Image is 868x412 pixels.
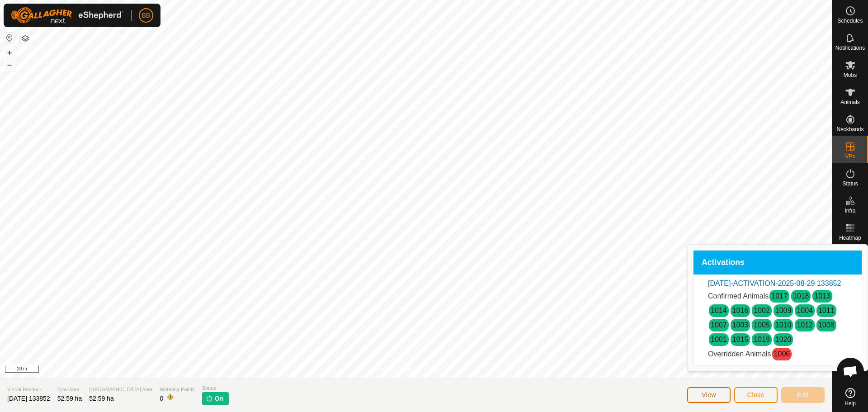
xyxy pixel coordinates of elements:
[702,391,716,398] span: View
[732,321,749,329] a: 1003
[732,336,749,343] a: 1015
[160,395,163,402] span: 0
[844,208,855,213] span: Infra
[7,395,50,402] span: [DATE] 133852
[836,127,863,132] span: Neckbands
[734,387,778,403] button: Close
[708,279,841,287] a: [DATE]-ACTIVATION-2025-08-29 133852
[160,386,194,393] span: Watering Points
[771,292,788,300] a: 1017
[4,59,15,70] button: –
[754,307,770,314] a: 1002
[818,321,835,329] a: 1008
[774,350,790,358] a: 1006
[7,386,50,393] span: Virtual Paddock
[687,387,731,403] button: View
[844,401,856,406] span: Help
[837,358,864,385] a: Open chat
[57,386,82,393] span: Total Area
[793,292,809,300] a: 1018
[425,366,452,374] a: Contact Us
[837,18,863,24] span: Schedules
[797,321,813,329] a: 1012
[57,395,82,402] span: 52.59 ha
[845,154,855,159] span: VPs
[775,321,792,329] a: 1010
[775,307,792,314] a: 1009
[11,7,124,24] img: Gallagher Logo
[832,384,868,410] a: Help
[711,321,727,329] a: 1007
[708,292,769,300] span: Confirmed Animals
[215,394,223,403] span: On
[142,11,151,20] span: BB
[839,235,861,241] span: Heatmap
[702,259,745,267] span: Activations
[754,336,770,343] a: 1019
[814,292,830,300] a: 1013
[206,395,213,402] img: turn-on
[380,366,414,374] a: Privacy Policy
[20,33,31,44] button: Map Layers
[797,307,813,314] a: 1004
[818,307,835,314] a: 1011
[842,181,858,186] span: Status
[4,33,15,43] button: Reset Map
[711,336,727,343] a: 1001
[4,47,15,58] button: +
[781,387,825,403] button: Edit
[747,391,764,398] span: Close
[711,307,727,314] a: 1014
[840,99,860,105] span: Animals
[708,350,771,358] span: Overridden Animals
[89,395,114,402] span: 52.59 ha
[754,321,770,329] a: 1005
[797,391,809,398] span: Edit
[732,307,749,314] a: 1016
[844,72,857,78] span: Mobs
[775,336,792,343] a: 1020
[835,45,865,51] span: Notifications
[202,384,229,392] span: Status
[89,386,152,393] span: [GEOGRAPHIC_DATA] Area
